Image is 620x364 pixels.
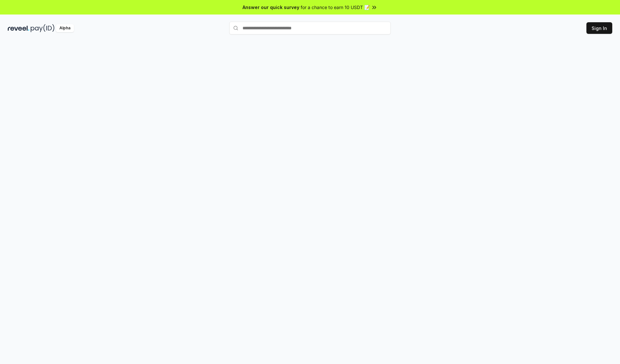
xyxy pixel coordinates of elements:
img: pay_id [31,24,55,32]
button: Sign In [586,22,612,34]
span: Answer our quick survey [243,4,299,11]
img: reveel_dark [8,24,29,32]
span: for a chance to earn 10 USDT 📝 [301,4,370,11]
div: Alpha [56,24,74,32]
